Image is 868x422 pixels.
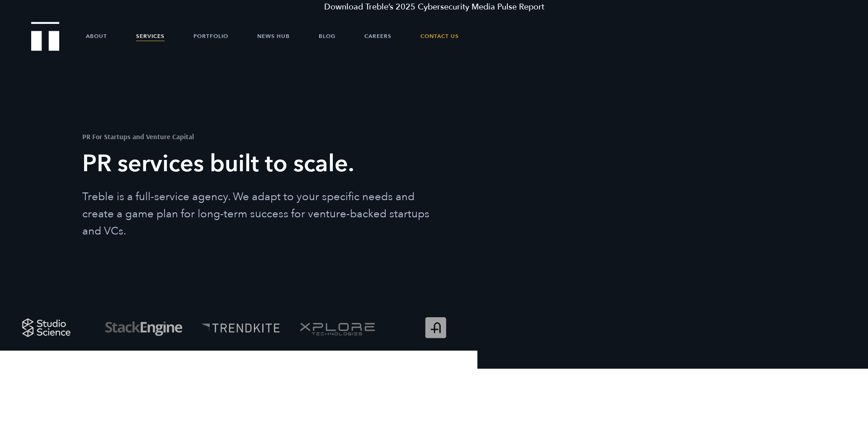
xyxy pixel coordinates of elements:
[257,23,290,50] a: News Hub
[291,305,383,351] img: XPlore logo
[194,305,286,351] img: TrendKite logo
[97,305,189,351] img: StackEngine logo
[82,188,431,240] p: Treble is a full-service agency. We adapt to your specific needs and create a game plan for long-...
[193,23,228,50] a: Portfolio
[364,23,392,50] a: Careers
[31,22,60,51] img: Treble logo
[86,23,107,50] a: About
[319,23,335,50] a: Blog
[420,23,459,50] a: Contact Us
[82,148,431,180] h1: PR services built to scale.
[136,23,165,50] a: Services
[388,305,480,351] img: Addvocate logo
[32,23,59,50] a: Treble Homepage
[82,133,431,140] h2: PR For Startups and Venture Capital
